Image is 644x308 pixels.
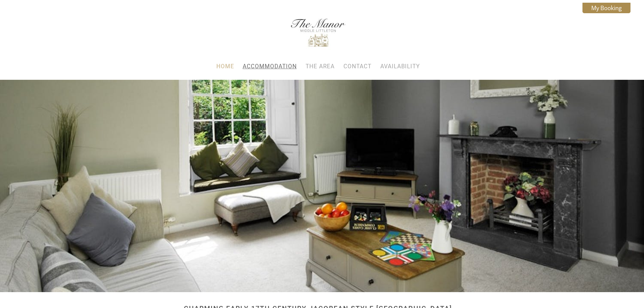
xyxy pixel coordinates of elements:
a: The Area [306,63,335,70]
a: Contact [343,63,372,70]
img: The Manor [276,16,360,50]
a: Availability [380,63,420,70]
a: My Booking [582,3,630,13]
a: Accommodation [243,63,297,70]
a: Home [216,63,234,70]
